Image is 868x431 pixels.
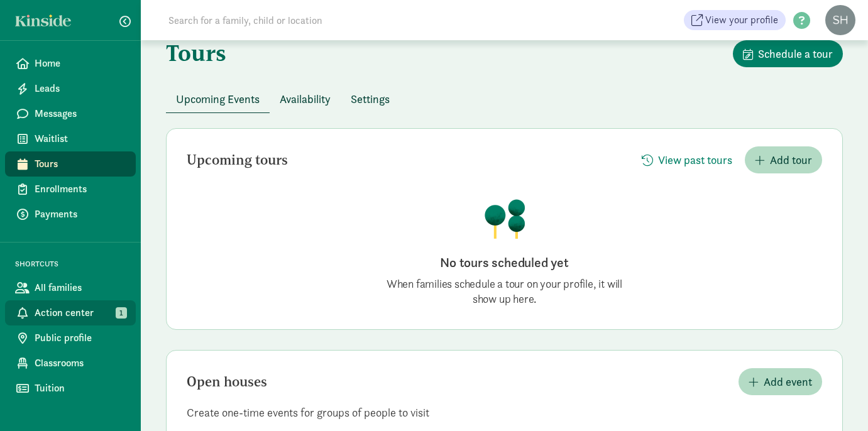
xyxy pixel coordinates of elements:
[341,85,400,112] button: Settings
[35,356,126,371] span: Classrooms
[758,45,833,62] span: Schedule a tour
[5,376,136,401] a: Tuition
[745,146,822,173] button: Add tour
[35,330,126,346] span: Public profile
[270,85,341,112] button: Availability
[5,300,136,325] a: Action center 1
[167,405,842,420] p: Create one-time events for groups of people to visit
[35,381,126,396] span: Tuition
[166,85,270,112] button: Upcoming Events
[35,182,126,197] span: Enrollments
[5,101,136,126] a: Messages
[5,51,136,76] a: Home
[658,151,732,168] span: View past tours
[35,207,126,222] span: Payments
[5,351,136,376] a: Classrooms
[684,10,786,30] a: View your profile
[5,202,136,227] a: Payments
[805,371,868,431] iframe: Chat Widget
[483,199,526,239] img: illustration-trees.png
[379,276,630,307] p: When families schedule a tour on your profile, it will show up here.
[5,126,136,151] a: Waitlist
[632,146,742,173] button: View past tours
[161,8,514,33] input: Search for a family, child or location
[770,151,812,168] span: Add tour
[5,76,136,101] a: Leads
[35,280,126,295] span: All families
[187,374,267,390] h2: Open houses
[187,153,288,168] h2: Upcoming tours
[35,106,126,121] span: Messages
[35,305,126,320] span: Action center
[351,90,390,107] span: Settings
[379,254,630,271] h2: No tours scheduled yet
[166,40,226,65] h1: Tours
[5,177,136,202] a: Enrollments
[632,153,742,168] a: View past tours
[35,56,126,71] span: Home
[176,90,260,107] span: Upcoming Events
[739,368,822,395] button: Add event
[5,325,136,351] a: Public profile
[35,131,126,146] span: Waitlist
[35,156,126,172] span: Tours
[705,13,778,28] span: View your profile
[5,151,136,177] a: Tours
[5,275,136,300] a: All families
[733,40,843,67] button: Schedule a tour
[116,307,127,319] span: 1
[35,81,126,96] span: Leads
[764,373,812,390] span: Add event
[280,90,331,107] span: Availability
